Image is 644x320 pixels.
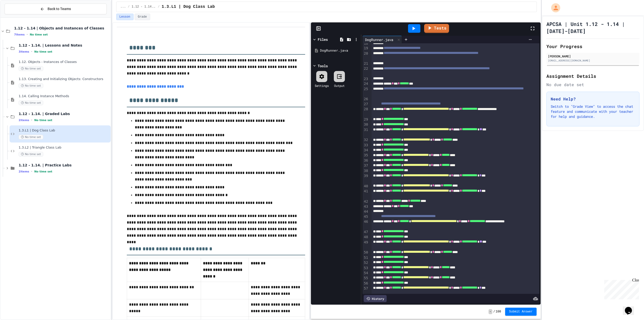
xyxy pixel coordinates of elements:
button: Back to Teams [5,4,107,14]
h2: Your Progress [546,43,639,50]
div: 24 [363,81,369,86]
span: 100 [496,310,501,314]
div: 37 [363,163,369,168]
div: 51 [363,255,369,260]
span: • [31,118,32,122]
span: • [31,169,32,173]
div: 43 [363,204,369,209]
div: History [364,295,387,302]
div: 23 [363,77,369,82]
span: 1.13. Creating and Initializing Objects: Constructors [19,77,110,81]
span: 2 items [19,119,29,122]
div: 46 [363,219,369,230]
div: Settings [315,83,329,88]
div: 57 [363,286,369,296]
div: 50 [363,250,369,255]
h3: Need Help? [551,96,635,102]
span: 1.12 - 1.14. | Graded Labs [19,112,110,116]
div: 40 [363,184,369,189]
span: No time set [34,170,52,173]
div: No due date set [546,82,639,88]
div: 49 [363,240,369,250]
div: Chat with us now!Close [2,2,35,32]
div: 44 [363,209,369,214]
span: No time set [34,50,52,53]
div: 52 [363,260,369,265]
span: 1.12 - 1.14. | Lessons and Notes [19,43,110,48]
a: Tests [424,24,449,33]
span: No time set [34,119,52,122]
div: 32 [363,137,369,143]
span: No time set [19,66,43,71]
div: 25 [363,87,369,97]
p: Switch to "Grade View" to access the chat feature and communicate with your teacher for help and ... [551,104,635,119]
span: 1.14. Calling Instance Methods [19,94,110,98]
div: 19 [363,46,369,51]
div: 56 [363,281,369,286]
div: 29 [363,117,369,122]
div: 35 [363,153,369,158]
span: Back to Teams [48,6,71,12]
span: • [31,50,32,54]
span: 1.12 - 1.14. | Practice Labs [19,163,110,167]
span: / [158,5,159,9]
span: No time set [19,152,43,157]
span: / [493,310,495,314]
div: 54 [363,271,369,276]
span: 2 items [19,170,29,173]
span: No time set [19,100,43,105]
span: / [128,5,130,9]
div: 26 [363,97,369,102]
iframe: chat widget [623,300,639,315]
span: 3 items [19,50,29,53]
h2: Assignment Details [546,73,639,80]
div: 36 [363,158,369,163]
span: Submit Answer [509,310,533,314]
div: 55 [363,276,369,281]
span: - [489,309,492,314]
span: No time set [19,135,43,139]
div: 34 [363,148,369,153]
div: 53 [363,266,369,271]
div: 30 [363,122,369,127]
div: 45 [363,214,369,219]
button: Grade [135,14,150,20]
button: Submit Answer [505,308,537,316]
div: Files [318,37,328,42]
span: 7 items [14,33,25,36]
span: ... [120,5,126,9]
div: My Account [546,2,561,14]
span: 1.12 - 1.14 | Objects and Instances of Classes [14,26,110,30]
span: 1.12 - 1.14. | Graded Labs [132,5,156,9]
div: DogRunner.java [363,36,402,43]
div: 39 [363,173,369,184]
div: 18 [363,41,369,46]
div: 22 [363,66,369,77]
iframe: chat widget [602,278,639,299]
div: Output [334,83,345,88]
span: 1.3.L2 | Triangle Class Lab [19,146,110,150]
div: 27 [363,102,369,107]
div: DogRunner.java [363,37,396,42]
div: [EMAIL_ADDRESS][DOMAIN_NAME] [548,59,638,62]
div: 21 [363,61,369,66]
div: 42 [363,199,369,204]
span: • [27,32,28,37]
div: 38 [363,168,369,173]
div: [PERSON_NAME] [548,54,638,58]
h1: APCSA | Unit 1.12 - 1.14 | [DATE]-[DATE] [546,20,639,34]
div: 31 [363,127,369,138]
div: 48 [363,235,369,240]
span: 1.3.L1 | Dog Class Lab [162,4,215,10]
button: Lesson [116,14,134,20]
div: 41 [363,189,369,199]
span: No time set [19,83,43,88]
span: 1.12. Objects - Instances of Classes [19,60,110,64]
div: 28 [363,107,369,117]
div: 47 [363,230,369,235]
span: 1.3.L1 | Dog Class Lab [19,128,110,133]
div: DogRunner.java [320,48,359,53]
span: No time set [30,33,48,36]
div: 33 [363,143,369,148]
div: Tools [318,63,328,68]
